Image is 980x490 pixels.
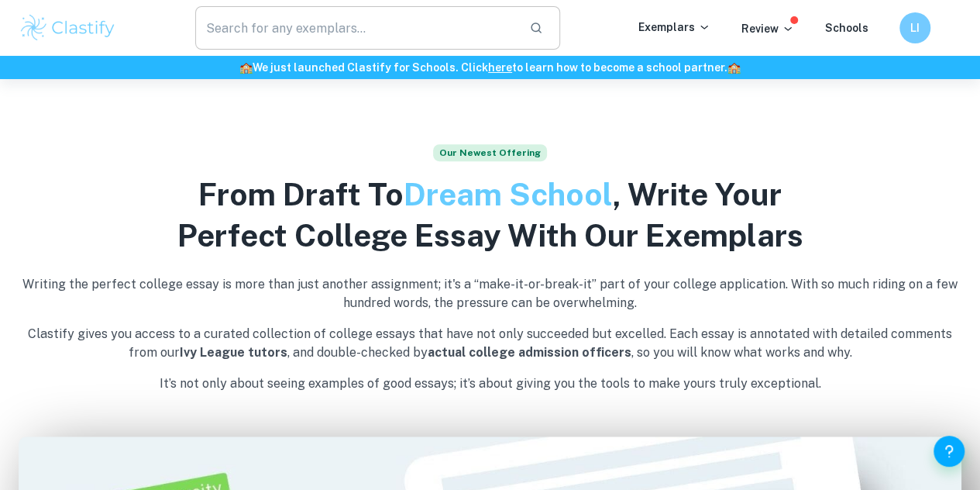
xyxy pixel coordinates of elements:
span: Our Newest Offering [433,144,547,161]
p: Exemplars [638,19,710,36]
p: Review [741,20,794,37]
b: actual college admission officers [428,345,631,360]
span: Dream School [404,176,613,212]
h2: From Draft To , Write Your Perfect College Essay With Our Exemplars [19,174,961,257]
a: Schools [825,22,868,34]
span: 🏫 [239,61,253,74]
input: Search for any exemplars... [195,6,517,50]
h6: We just launched Clastify for Schools. Click to learn how to become a school partner. [3,59,977,76]
p: It’s not only about seeing examples of good essays; it’s about giving you the tools to make yours... [19,374,961,393]
p: Writing the perfect college essay is more than just another assignment; it's a “make-it-or-break-... [19,275,961,312]
p: Clastify gives you access to a curated collection of college essays that have not only succeeded ... [19,325,961,362]
button: Help and Feedback [934,436,965,467]
span: 🏫 [727,61,741,74]
button: LI [899,12,930,43]
h6: LI [906,19,924,36]
img: Clastify logo [19,12,117,43]
b: Ivy League tutors [180,345,287,360]
a: here [488,61,512,74]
